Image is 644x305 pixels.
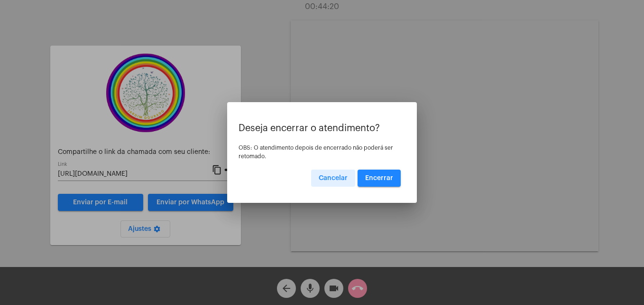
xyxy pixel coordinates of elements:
[319,175,348,181] span: Cancelar
[358,170,401,187] button: Encerrar
[365,175,393,181] span: Encerrar
[239,145,393,159] span: OBS: O atendimento depois de encerrado não poderá ser retomado.
[311,170,355,187] button: Cancelar
[239,123,405,133] p: Deseja encerrar o atendimento?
